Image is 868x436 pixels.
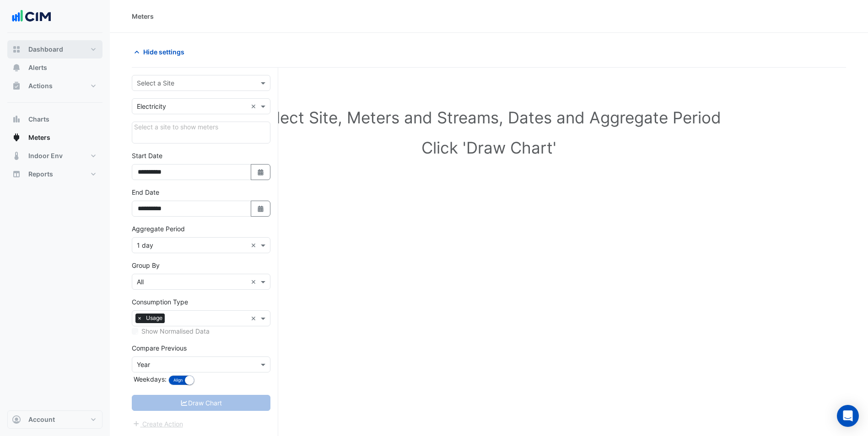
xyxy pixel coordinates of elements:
button: Indoor Env [7,147,102,165]
app-icon: Charts [12,115,21,124]
span: Meters [28,133,50,142]
fa-icon: Select Date [257,205,265,213]
img: Company Logo [11,7,52,26]
span: Charts [28,115,49,124]
label: Start Date [132,151,162,160]
div: Click Update or Cancel in Details panel [132,122,270,144]
div: Meters [132,11,154,21]
app-icon: Reports [12,170,21,179]
div: Open Intercom Messenger [837,405,859,427]
app-icon: Actions [12,81,21,90]
label: Aggregate Period [132,224,185,234]
h1: Click 'Draw Chart' [146,138,831,157]
span: Hide settings [143,47,184,57]
button: Dashboard [7,40,102,58]
app-icon: Indoor Env [12,151,21,160]
span: × [135,314,144,323]
button: Account [7,410,102,429]
app-icon: Meters [12,133,21,142]
label: Consumption Type [132,297,188,307]
label: End Date [132,187,159,197]
span: Account [28,415,55,424]
span: Clear [251,240,259,250]
span: Reports [28,170,53,179]
button: Alerts [7,58,102,77]
div: Select meters or streams to enable normalisation [132,326,270,336]
span: Usage [144,314,165,323]
span: Actions [28,81,53,90]
button: Hide settings [132,44,190,60]
button: Actions [7,77,102,95]
label: Compare Previous [132,343,187,353]
h1: Select Site, Meters and Streams, Dates and Aggregate Period [146,108,831,127]
label: Weekdays: [132,374,167,384]
span: Clear [251,277,259,287]
label: Group By [132,261,160,270]
button: Meters [7,128,102,147]
span: Clear [251,314,259,323]
span: Clear [251,101,259,111]
span: Dashboard [28,45,63,54]
span: Indoor Env [28,151,63,160]
fa-icon: Select Date [257,168,265,176]
app-escalated-ticket-create-button: Please correct errors first [132,419,183,427]
button: Reports [7,165,102,183]
span: Alerts [28,63,47,72]
app-icon: Alerts [12,63,21,72]
label: Show Normalised Data [141,326,210,336]
app-icon: Dashboard [12,45,21,54]
button: Charts [7,110,102,128]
